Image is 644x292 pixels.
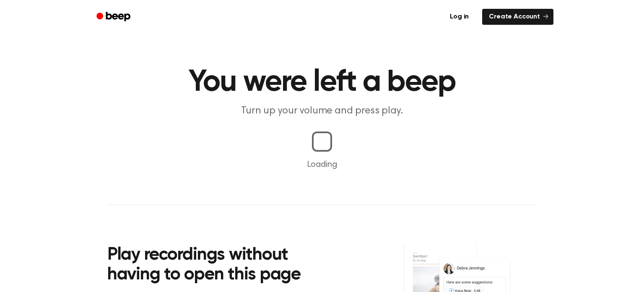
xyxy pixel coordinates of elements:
[441,7,477,26] a: Log in
[482,9,553,25] a: Create Account
[91,9,138,25] a: Beep
[161,104,483,118] p: Turn up your volume and press play.
[107,245,333,285] h2: Play recordings without having to open this page
[10,158,634,171] p: Loading
[107,67,537,97] h1: You were left a beep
